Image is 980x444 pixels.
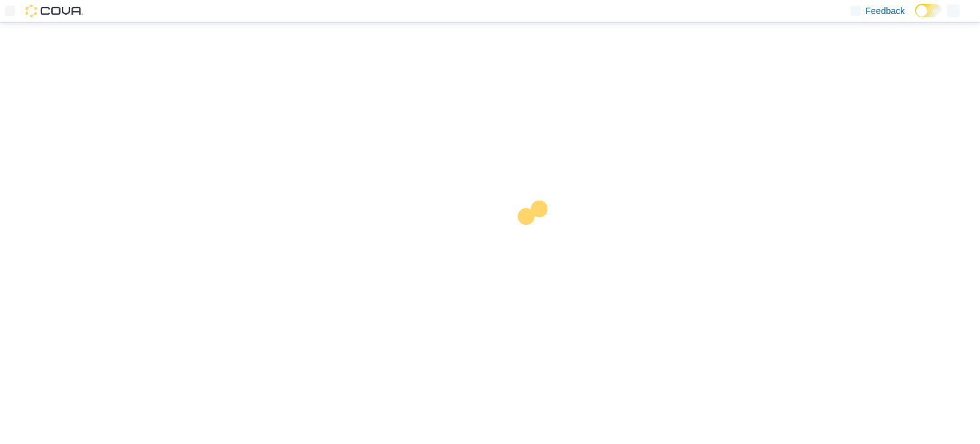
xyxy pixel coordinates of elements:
[490,191,586,287] img: cova-loader
[26,4,83,17] img: Cova
[866,4,905,17] span: Feedback
[915,4,942,17] input: Dark Mode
